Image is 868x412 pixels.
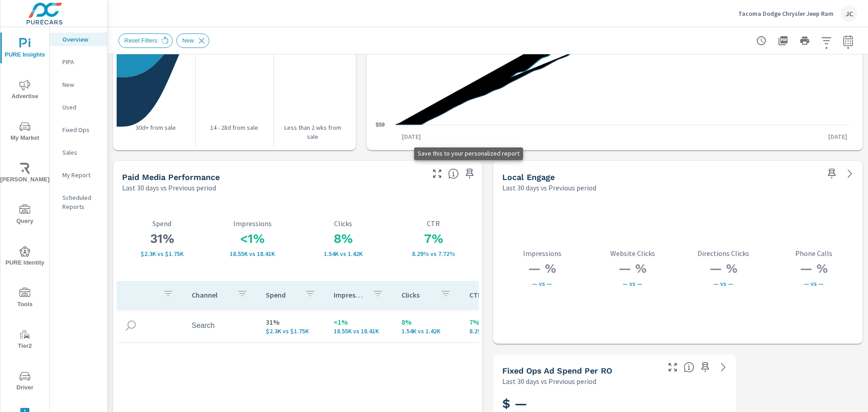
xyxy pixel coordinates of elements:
[469,290,501,299] p: CTR
[117,231,207,246] h3: 31%
[62,103,100,112] p: Used
[62,125,100,134] p: Fixed Ops
[587,280,678,287] p: — vs —
[50,168,107,182] div: My Report
[62,170,100,180] p: My Report
[769,249,859,257] p: Phone Calls
[207,231,297,246] h3: <1%
[192,290,230,299] p: Channel
[401,317,455,327] p: 8%
[62,148,100,157] p: Sales
[678,261,768,276] h3: — %
[502,396,727,412] h2: $ —
[62,193,100,211] p: Scheduled Reports
[3,288,47,310] span: Tools
[469,317,523,327] p: 7%
[502,182,596,193] p: Last 30 days vs Previous period
[207,219,297,227] p: Impressions
[122,182,216,193] p: Last 30 days vs Previous period
[50,55,107,69] div: PIPA
[118,33,173,48] div: Reset Filters
[334,290,365,299] p: Impressions
[401,327,455,335] p: 1,538 vs 1,422
[396,132,427,141] p: [DATE]
[122,172,220,182] h5: Paid Media Performance
[124,319,137,332] img: icon-search.svg
[50,78,107,91] div: New
[3,38,47,60] span: PURE Insights
[684,362,694,373] span: Average cost of Fixed Operations-oriented advertising per each Repair Order closed at the dealer ...
[825,166,839,181] span: Save this to your personalized report
[50,33,107,46] div: Overview
[3,246,47,268] span: PURE Identity
[469,327,523,335] p: 8.29% vs 7.72%
[497,280,587,287] p: — vs —
[334,327,387,335] p: 18,546 vs 18,413
[497,261,587,276] h3: — %
[3,329,47,351] span: Tier2
[3,80,47,102] span: Advertise
[376,122,385,128] text: $59
[297,219,388,227] p: Clicks
[334,317,387,327] p: <1%
[177,37,199,44] span: New
[176,33,209,48] div: New
[678,249,768,257] p: Directions Clicks
[678,280,768,287] p: — vs —
[62,80,100,89] p: New
[50,100,107,114] div: Used
[843,166,857,181] a: See more details in report
[822,132,854,141] p: [DATE]
[266,327,319,335] p: $2,297 vs $1,753
[430,166,444,181] button: Make Fullscreen
[769,280,859,287] p: — vs —
[266,317,319,327] p: 31%
[448,168,459,179] span: Understand performance metrics over the selected time range.
[401,290,433,299] p: Clicks
[587,261,678,276] h3: — %
[62,35,100,44] p: Overview
[716,360,731,374] a: See more details in report
[207,250,297,257] p: 18,546 vs 18,413
[266,290,297,299] p: Spend
[587,249,678,257] p: Website Clicks
[698,360,712,374] span: Save this to your personalized report
[3,204,47,227] span: Query
[665,360,680,374] button: Make Fullscreen
[502,366,612,375] h5: Fixed Ops Ad Spend Per RO
[119,37,163,44] span: Reset Filters
[497,249,587,257] p: Impressions
[841,5,857,22] div: JC
[117,219,207,227] p: Spend
[297,231,388,246] h3: 8%
[50,146,107,159] div: Sales
[3,121,47,143] span: My Market
[50,191,107,213] div: Scheduled Reports
[796,32,814,50] button: Print Report
[62,57,100,66] p: PIPA
[502,172,555,182] h5: Local Engage
[3,163,47,185] span: [PERSON_NAME]
[502,376,596,387] p: Last 30 days vs Previous period
[297,250,388,257] p: 1,538 vs 1,422
[388,250,479,257] p: 8.29% vs 7.72%
[117,250,207,257] p: $2,297 vs $1,753
[839,32,857,50] button: Select Date Range
[184,314,259,337] td: Search
[774,32,792,50] button: "Export Report to PDF"
[817,32,835,50] button: Apply Filters
[50,123,107,137] div: Fixed Ops
[388,219,479,227] p: CTR
[769,261,859,276] h3: — %
[388,231,479,246] h3: 7%
[738,9,834,18] p: Tacoma Dodge Chrysler Jeep Ram
[3,371,47,393] span: Driver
